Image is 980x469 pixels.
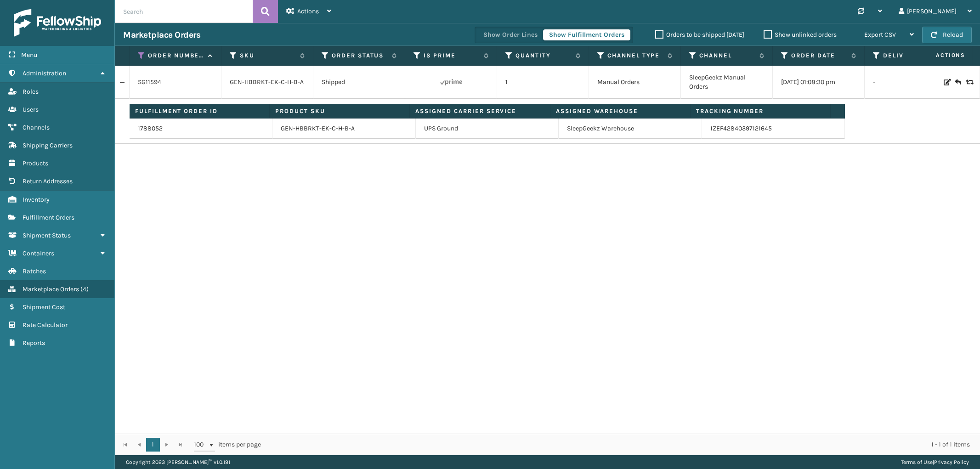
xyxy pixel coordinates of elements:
td: Manual Orders [589,66,681,99]
td: [DATE] 01:08:30 pm [773,66,865,99]
span: Shipment Status [23,232,71,239]
label: Is Prime [424,51,479,60]
a: Terms of Use [901,459,933,465]
p: Copyright 2023 [PERSON_NAME]™ v 1.0.191 [126,455,230,469]
i: Replace [966,79,971,85]
td: 1 [497,66,589,99]
span: Menu [21,51,37,59]
label: Assigned Warehouse [556,107,685,115]
label: Deliver By Date [883,51,939,60]
button: Show Order Lines [477,29,544,40]
span: Administration [23,69,66,77]
span: Shipping Carriers [23,141,73,149]
span: 100 [194,440,208,449]
label: SKU [240,51,295,60]
td: SleepGeekz Manual Orders [681,66,773,99]
span: Users [23,106,39,113]
span: Products [23,159,48,167]
span: Reports [23,339,45,347]
label: Order Number [148,51,204,60]
td: - [865,66,957,99]
h3: Marketplace Orders [123,29,200,40]
span: Rate Calculator [23,321,68,329]
button: Reload [922,27,972,43]
label: Channel [699,51,755,60]
span: Inventory [23,196,50,203]
span: ( 4 ) [80,285,89,293]
td: UPS Ground [416,119,559,139]
label: Show unlinked orders [764,31,837,39]
td: Shipped [313,66,405,99]
div: 1 - 1 of 1 items [274,440,970,449]
span: Marketplace Orders [23,285,79,293]
a: GEN-HBBRKT-EK-C-H-B-A [230,78,304,86]
a: 1 [146,438,160,452]
td: GEN-HBBRKT-EK-C-H-B-A [272,119,415,139]
label: Order Status [332,51,387,60]
a: 1788052 [138,124,163,133]
span: Actions [297,7,319,15]
span: Channels [23,124,50,131]
label: Order Date [791,51,847,60]
label: Assigned Carrier Service [415,107,544,115]
span: Return Addresses [23,177,73,185]
a: 1ZEF42840397121645 [710,124,772,132]
span: Actions [907,48,971,63]
img: logo [14,9,101,37]
span: Containers [23,249,54,257]
label: Product SKU [275,107,404,115]
span: Export CSV [864,31,896,39]
label: Fulfillment Order ID [135,107,264,115]
span: Batches [23,267,46,275]
label: Quantity [515,51,571,60]
td: SleepGeekz Warehouse [559,119,702,139]
span: Shipment Cost [23,303,65,311]
label: Orders to be shipped [DATE] [655,31,744,39]
i: Create Return Label [955,78,960,87]
span: Fulfillment Orders [23,214,74,221]
span: items per page [194,438,261,452]
span: Roles [23,88,39,96]
i: Edit [944,79,949,85]
a: Privacy Policy [934,459,969,465]
div: | [901,455,969,469]
a: SG11594 [138,78,161,87]
label: Channel Type [607,51,663,60]
label: Tracking Number [696,107,825,115]
button: Show Fulfillment Orders [543,29,630,40]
